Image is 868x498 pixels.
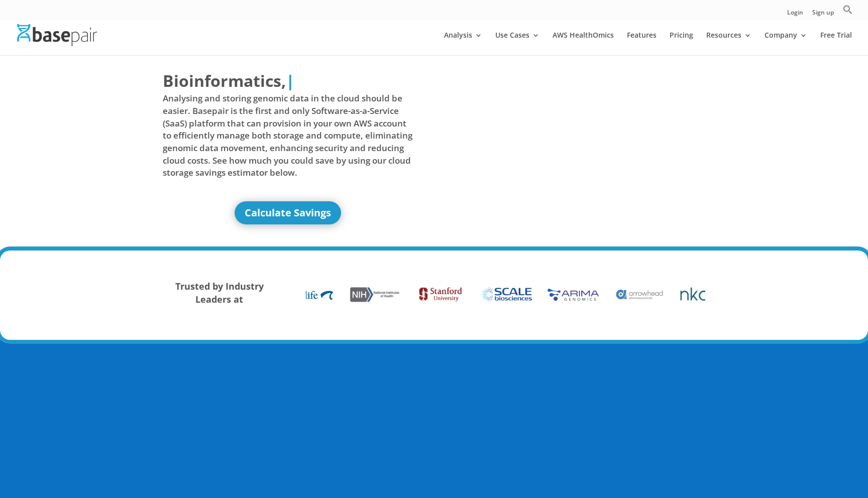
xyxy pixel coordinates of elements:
a: Search Icon Link [843,5,853,20]
a: Login [787,10,803,20]
a: Pricing [670,32,693,55]
a: Sign up [812,10,834,20]
a: Use Cases [495,32,539,55]
a: AWS HealthOmics [553,32,614,55]
a: Resources [706,32,751,55]
a: Analysis [444,32,482,55]
svg: Search [843,5,853,15]
iframe: Basepair - NGS Analysis Simplified [442,69,692,210]
span: Bioinformatics, [163,69,286,92]
a: Free Trial [820,32,852,55]
strong: Trusted by Industry Leaders at [175,280,264,305]
a: Calculate Savings [235,201,341,224]
span: | [286,70,295,91]
span: Analysing and storing genomic data in the cloud should be easier. Basepair is the first and only ... [163,92,413,179]
img: Basepair [17,24,97,46]
a: Features [627,32,657,55]
a: Company [765,32,807,55]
